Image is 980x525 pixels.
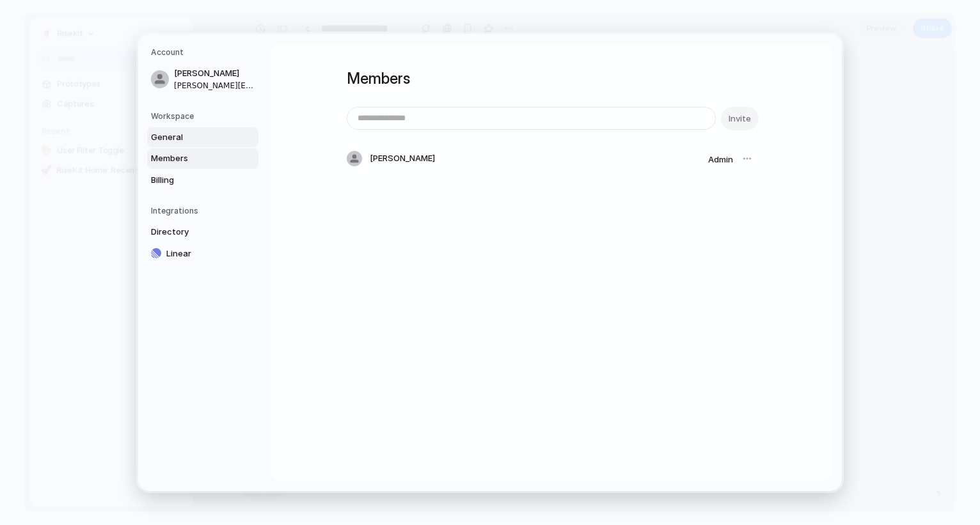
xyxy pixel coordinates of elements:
[151,174,233,187] span: Billing
[151,205,258,217] h5: Integrations
[151,47,258,58] h5: Account
[147,244,258,264] a: Linear
[151,131,233,144] span: General
[151,226,233,239] span: Directory
[370,152,435,165] span: [PERSON_NAME]
[166,247,248,260] span: Linear
[708,154,733,164] span: Admin
[147,170,258,191] a: Billing
[174,80,256,91] span: [PERSON_NAME][EMAIL_ADDRESS][DOMAIN_NAME]
[147,222,258,242] a: Directory
[151,152,233,165] span: Members
[347,67,756,90] h1: Members
[151,111,258,122] h5: Workspace
[174,67,256,80] span: [PERSON_NAME]
[147,63,258,95] a: [PERSON_NAME][PERSON_NAME][EMAIL_ADDRESS][DOMAIN_NAME]
[147,148,258,169] a: Members
[147,127,258,148] a: General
